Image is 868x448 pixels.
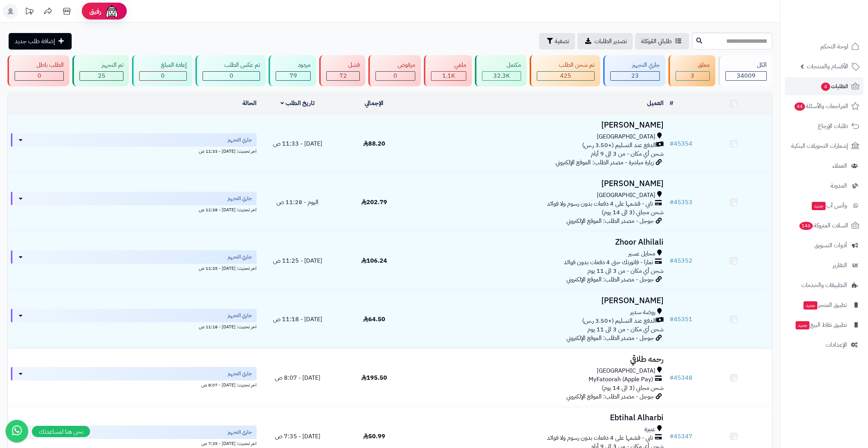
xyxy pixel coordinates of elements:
[785,336,863,354] a: الإعدادات
[228,370,252,377] span: جاري التجهيز
[415,355,664,364] h3: رحمه طلاقي
[691,71,694,80] span: 3
[785,216,863,235] a: السلات المتروكة146
[820,81,848,92] span: الطلبات
[582,317,656,325] span: الدفع عند التسليم (+3.50 ر.س)
[785,236,863,254] a: أدوات التسويق
[670,99,673,108] a: #
[785,137,863,155] a: إشعارات التحويلات البنكية
[555,37,569,46] span: تصفية
[473,55,528,86] a: مكتمل 32.3K
[339,71,347,80] span: 72
[785,38,863,56] a: لوحة التحكم
[493,71,510,80] span: 32.3K
[228,253,252,261] span: جاري التجهيز
[670,432,692,441] a: #45347
[820,41,848,52] span: لوحة التحكم
[785,197,863,215] a: وآتس آبجديد
[131,55,194,86] a: إعادة المبلغ 0
[139,61,187,69] div: إعادة المبلغ
[363,315,385,324] span: 64.50
[737,71,755,80] span: 34009
[528,55,601,86] a: تم شحن الطلب 425
[577,33,633,50] a: تصدير الطلبات
[556,158,654,167] span: زيارة مباشرة - مصدر الطلب: الموقع الإلكتروني
[363,432,385,441] span: 50.99
[15,72,63,80] div: 0
[676,72,709,80] div: 3
[15,61,64,69] div: الطلب باطل
[11,322,257,330] div: اخر تحديث: [DATE] - 11:18 ص
[327,72,359,80] div: 72
[832,161,847,171] span: العملاء
[230,71,233,80] span: 0
[597,191,655,200] span: [GEOGRAPHIC_DATA]
[228,312,252,319] span: جاري التجهيز
[670,315,692,324] a: #45351
[794,102,805,111] span: 44
[785,77,863,95] a: الطلبات4
[415,413,664,422] h3: Ebtihal Alharbi
[814,240,847,251] span: أدوات التسويق
[785,157,863,175] a: العملاء
[670,198,692,207] a: #45353
[595,37,627,46] span: تصدير الطلبات
[587,325,664,334] span: شحن أي مكان - من 3 الى 11 يوم
[11,439,257,447] div: اخر تحديث: [DATE] - 7:35 ص
[795,320,847,330] span: تطبيق نقاط البيع
[203,61,260,69] div: تم عكس الطلب
[267,55,317,86] a: مردود 79
[6,55,71,86] a: الطلب باطل 0
[415,296,664,305] h3: [PERSON_NAME]
[161,71,165,80] span: 0
[725,61,767,69] div: الكل
[597,367,655,375] span: [GEOGRAPHIC_DATA]
[785,177,863,195] a: المدونة
[228,136,252,144] span: جاري التجهيز
[365,99,383,108] a: الإجمالي
[415,121,664,129] h3: [PERSON_NAME]
[276,61,310,69] div: مردود
[547,200,653,208] span: تابي - قسّمها على 4 دفعات بدون رسوم ولا فوائد
[785,97,863,115] a: المراجعات والأسئلة44
[589,375,653,384] span: MyFatoorah (Apple Pay)
[670,373,692,382] a: #45348
[20,4,39,21] a: تحديثات المنصة
[442,71,455,80] span: 1.1K
[547,434,653,442] span: تابي - قسّمها على 4 دفعات بدون رسوم ولا فوائد
[228,428,252,436] span: جاري التجهيز
[833,260,847,271] span: التقارير
[318,55,367,86] a: فشل 72
[431,61,466,69] div: ملغي
[276,198,318,207] span: اليوم - 11:28 ص
[826,340,847,350] span: الإعدادات
[276,72,310,80] div: 79
[670,315,674,324] span: #
[582,141,656,150] span: الدفع عند التسليم (+3.50 ر.س)
[667,55,716,86] a: معلق 3
[811,200,847,211] span: وآتس آب
[611,72,659,80] div: 23
[275,432,320,441] span: [DATE] - 7:35 ص
[641,37,672,46] span: طلباتي المُوكلة
[597,132,655,141] span: [GEOGRAPHIC_DATA]
[628,250,655,258] span: محايل عسير
[812,202,826,210] span: جديد
[431,72,466,80] div: 1118
[785,316,863,334] a: تطبيق نقاط البيعجديد
[38,71,41,80] span: 0
[785,117,863,135] a: طلبات الإرجاع
[794,101,848,111] span: المراجعات والأسئلة
[803,301,817,310] span: جديد
[602,55,667,86] a: جاري التجهيز 23
[564,258,653,267] span: تمارا - فاتورتك حتى 4 دفعات بدون فوائد
[71,55,130,86] a: تم التجهيز 25
[670,139,674,148] span: #
[290,71,297,80] span: 79
[799,220,848,231] span: السلات المتروكة
[376,72,414,80] div: 0
[807,61,848,72] span: الأقسام والمنتجات
[670,256,692,265] a: #45352
[361,373,387,382] span: 195.50
[830,180,847,191] span: المدونة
